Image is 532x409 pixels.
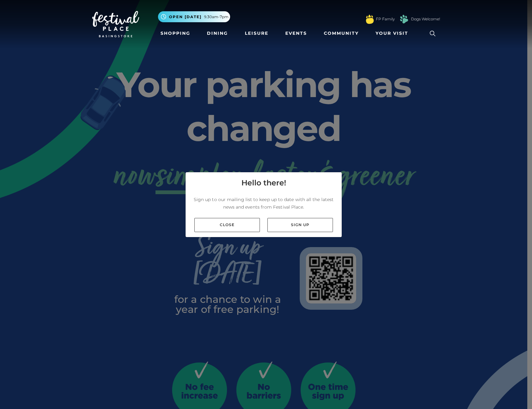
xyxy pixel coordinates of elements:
button: Open [DATE] 9.30am-7pm [158,11,230,22]
img: Festival Place Logo [92,11,139,37]
p: Sign up to our mailing list to keep up to date with all the latest news and events from Festival ... [191,196,337,211]
a: Dining [204,28,230,39]
a: Dogs Welcome! [411,16,440,22]
a: Your Visit [373,28,414,39]
a: Close [194,218,260,232]
a: Leisure [242,28,271,39]
a: Events [283,28,309,39]
span: Open [DATE] [169,14,202,20]
a: Community [321,28,361,39]
h4: Hello there! [241,177,286,189]
span: Your Visit [376,30,408,37]
span: 9.30am-7pm [204,14,229,20]
a: Shopping [158,28,193,39]
a: Sign up [267,218,333,232]
a: FP Family [376,16,395,22]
